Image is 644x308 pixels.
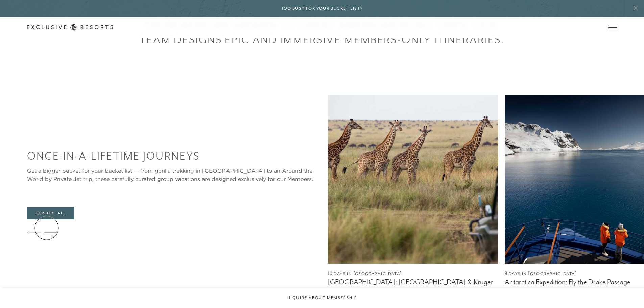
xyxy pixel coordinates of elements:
button: Open navigation [608,25,617,30]
figcaption: [GEOGRAPHIC_DATA]: [GEOGRAPHIC_DATA] & Kruger Safari [328,278,498,295]
a: Explore All [27,207,74,219]
h6: Too busy for your bucket list? [281,5,363,12]
figcaption: 10 Days in [GEOGRAPHIC_DATA] [328,270,498,277]
div: Get a bigger bucket for your bucket list — from gorilla trekking in [GEOGRAPHIC_DATA] to an Aroun... [27,167,321,183]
